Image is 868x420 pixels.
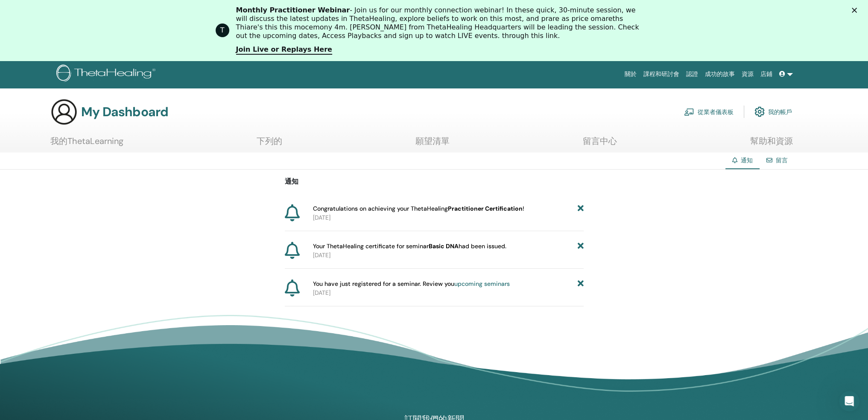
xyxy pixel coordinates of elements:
[236,45,332,53] font: Join Live or Replays Here
[415,136,450,153] a: 願望清單
[750,136,793,153] a: 幫助和資源
[683,66,701,82] a: 認證
[760,70,772,77] font: 店鋪
[839,391,859,411] iframe: Intercom live chat
[523,205,524,212] font: !
[701,66,738,82] a: 成功的故事
[621,66,640,82] a: 關於
[583,135,617,147] font: 留言中心
[50,136,123,153] a: 我的ThetaLearning
[448,205,523,212] font: Practitioner Certification
[313,251,330,259] font: [DATE]
[754,102,792,121] a: 我的帳戶
[742,70,754,77] font: 資源
[754,104,765,119] img: cog.svg
[583,136,617,153] a: 留言中心
[236,6,639,40] font: - Join us for our monthly connection webinar! In these quick, 30-minute session, we will discuss ...
[257,135,282,147] font: 下列的
[415,135,450,147] font: 願望清單
[686,70,698,77] font: 認證
[313,214,330,221] font: [DATE]
[625,70,637,77] font: 關於
[220,26,225,34] font: T
[50,135,123,147] font: 我的ThetaLearning
[852,8,860,13] div: Close
[257,136,282,153] a: 下列的
[684,102,734,121] a: 從業者儀表板
[285,177,298,186] font: 通知
[738,66,757,82] a: 資源
[643,70,679,77] font: 課程和研討會
[313,205,448,212] font: Congratulations on achieving your ThetaHealing
[698,108,734,116] font: 從業者儀表板
[750,135,793,147] font: 幫助和資源
[757,66,776,82] a: 店鋪
[236,6,350,14] font: Monthly Practitioner Webinar
[454,280,510,288] a: upcoming seminars
[50,98,78,126] img: generic-user-icon.jpg
[313,280,454,288] font: You have just registered for a seminar. Review you
[684,108,694,116] img: chalkboard-teacher.svg
[429,242,459,250] font: Basic DNA
[313,242,429,250] font: Your ThetaHealing certificate for seminar
[705,70,735,77] font: 成功的故事
[216,23,229,37] div: Profile image for ThetaHealing
[640,66,683,82] a: 課程和研討會
[459,242,506,250] font: had been issued.
[236,45,332,55] a: Join Live or Replays Here
[56,65,158,84] img: logo.png
[768,108,792,116] font: 我的帳戶
[81,103,168,120] font: My Dashboard
[741,156,753,164] font: 通知
[313,289,330,297] font: [DATE]
[776,156,788,164] a: 留言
